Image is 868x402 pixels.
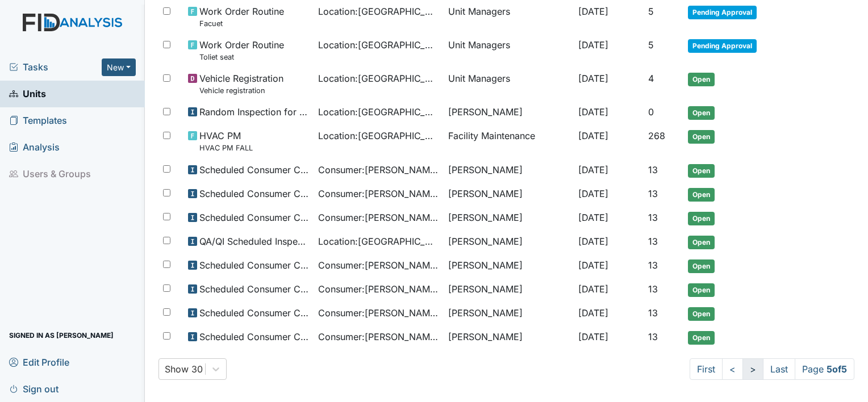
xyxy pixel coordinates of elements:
[199,52,284,62] small: Toliet seat
[199,38,284,62] span: Work Order Routine Toliet seat
[199,330,309,344] span: Scheduled Consumer Chart Review
[648,6,654,17] span: 5
[444,158,574,182] td: [PERSON_NAME]
[318,330,439,344] span: Consumer : [PERSON_NAME]
[578,130,608,141] span: [DATE]
[795,358,854,380] span: Page
[648,39,654,51] span: 5
[318,306,439,320] span: Consumer : [PERSON_NAME]
[688,39,757,53] span: Pending Approval
[444,230,574,254] td: [PERSON_NAME]
[199,258,309,272] span: Scheduled Consumer Chart Review
[199,163,309,177] span: Scheduled Consumer Chart Review
[444,325,574,349] td: [PERSON_NAME]
[648,212,658,223] span: 13
[578,73,608,84] span: [DATE]
[688,130,715,144] span: Open
[688,259,715,273] span: Open
[578,236,608,247] span: [DATE]
[648,73,654,84] span: 4
[318,187,439,200] span: Consumer : [PERSON_NAME]
[688,73,715,86] span: Open
[318,72,439,85] span: Location : [GEOGRAPHIC_DATA]
[9,353,69,371] span: Edit Profile
[688,283,715,297] span: Open
[199,5,284,29] span: Work Order Routine Facuet
[578,6,608,17] span: [DATE]
[199,187,309,200] span: Scheduled Consumer Chart Review
[318,163,439,177] span: Consumer : [PERSON_NAME]
[318,38,439,52] span: Location : [GEOGRAPHIC_DATA]
[648,283,658,295] span: 13
[9,139,60,156] span: Analysis
[9,326,114,344] span: Signed in as [PERSON_NAME]
[648,164,658,175] span: 13
[688,106,715,120] span: Open
[578,307,608,319] span: [DATE]
[199,129,253,153] span: HVAC PM HVAC PM FALL
[318,235,439,248] span: Location : [GEOGRAPHIC_DATA]
[318,211,439,224] span: Consumer : [PERSON_NAME][GEOGRAPHIC_DATA]
[648,331,658,342] span: 13
[742,358,763,380] a: >
[578,259,608,271] span: [DATE]
[318,5,439,18] span: Location : [GEOGRAPHIC_DATA]
[199,306,309,320] span: Scheduled Consumer Chart Review
[578,212,608,223] span: [DATE]
[578,188,608,199] span: [DATE]
[688,212,715,225] span: Open
[578,106,608,118] span: [DATE]
[9,112,67,129] span: Templates
[102,58,136,76] button: New
[827,363,847,375] strong: 5 of 5
[9,380,59,397] span: Sign out
[444,278,574,301] td: [PERSON_NAME]
[199,282,309,296] span: Scheduled Consumer Chart Review
[444,33,574,67] td: Unit Managers
[444,124,574,158] td: Facility Maintenance
[199,211,309,224] span: Scheduled Consumer Chart Review
[444,182,574,206] td: [PERSON_NAME]
[722,358,743,380] a: <
[578,283,608,295] span: [DATE]
[318,105,439,119] span: Location : [GEOGRAPHIC_DATA]
[688,307,715,321] span: Open
[444,301,574,325] td: [PERSON_NAME]
[648,236,658,247] span: 13
[199,105,309,119] span: Random Inspection for AM
[199,143,253,153] small: HVAC PM FALL
[688,188,715,202] span: Open
[199,235,309,248] span: QA/QI Scheduled Inspection
[199,85,283,96] small: Vehicle registration
[648,307,658,319] span: 13
[318,282,439,296] span: Consumer : [PERSON_NAME][GEOGRAPHIC_DATA]
[318,129,439,143] span: Location : [GEOGRAPHIC_DATA]
[444,254,574,278] td: [PERSON_NAME]
[648,188,658,199] span: 13
[688,331,715,345] span: Open
[199,18,284,29] small: Facuet
[9,85,46,103] span: Units
[444,67,574,101] td: Unit Managers
[444,101,574,124] td: [PERSON_NAME]
[648,259,658,271] span: 13
[690,358,723,380] a: First
[648,106,654,118] span: 0
[648,130,665,141] span: 268
[688,6,757,19] span: Pending Approval
[578,331,608,342] span: [DATE]
[578,164,608,175] span: [DATE]
[165,362,203,376] div: Show 30
[9,60,102,74] a: Tasks
[688,164,715,178] span: Open
[199,72,283,96] span: Vehicle Registration Vehicle registration
[318,258,439,272] span: Consumer : [PERSON_NAME]
[688,236,715,249] span: Open
[763,358,795,380] a: Last
[444,206,574,230] td: [PERSON_NAME]
[690,358,854,380] nav: task-pagination
[578,39,608,51] span: [DATE]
